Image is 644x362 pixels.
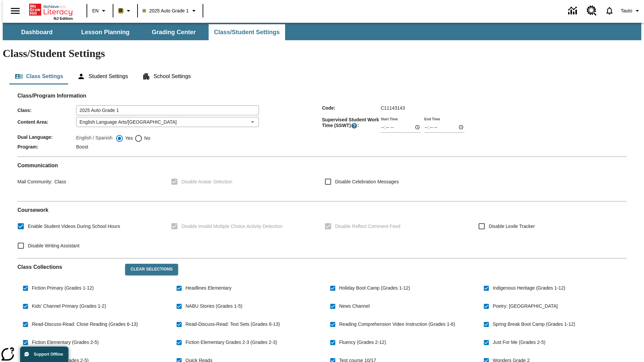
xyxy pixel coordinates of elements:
[185,303,243,310] span: NABU Stories (Grades 1-5)
[621,7,632,14] span: Tauto
[3,24,286,40] div: SubNavbar
[214,28,280,36] span: Class/Student Settings
[17,264,120,270] h2: Class Collections
[335,223,400,230] span: Disable Reflect Comment Feed
[339,303,370,310] span: News Channel
[489,223,535,230] span: Disable Lexile Tracker
[32,339,99,346] span: Fiction Elementary (Grades 2-5)
[17,162,627,196] div: Communication
[76,134,112,142] label: English / Spanish
[32,285,94,292] span: Fiction Primary (Grades 1-12)
[21,28,53,36] span: Dashboard
[339,321,455,328] span: Reading Comprehension Video Instruction (Grades 1-6)
[17,108,76,113] span: Class :
[3,24,70,40] button: Dashboard
[17,207,627,253] div: Coursework
[583,2,601,20] a: Resource Center, Will open in new tab
[493,285,565,292] span: Indigenous Heritage (Grades 1-12)
[92,7,99,14] span: EN
[17,179,52,184] span: Mail Community :
[29,2,73,20] div: Home
[339,285,410,292] span: Holiday Boot Camp (Grades 1-12)
[123,135,133,142] span: Yes
[185,339,277,346] span: Fiction Elementary Grades 2-3 (Grades 2-3)
[152,28,196,36] span: Grading Center
[143,135,150,142] span: No
[76,144,88,149] span: Boost
[17,162,627,169] h2: Communication
[493,321,575,328] span: Spring Break Boot Camp (Grades 1-12)
[17,93,627,99] h2: Class/Program Information
[125,264,178,275] button: Clear Selections
[34,352,63,357] span: Support Offline
[209,24,285,40] button: Class/Student Settings
[17,207,627,213] h2: Course work
[322,117,381,129] span: Supervised Student Work Time (SSWT) :
[81,28,129,36] span: Lesson Planning
[17,119,76,125] span: Content Area :
[493,303,558,310] span: Poetry: [GEOGRAPHIC_DATA]
[9,68,635,84] div: Class/Student Settings
[335,178,399,185] span: Disable Celebration Messages
[322,105,381,111] span: Code :
[54,16,73,20] span: NJ Edition
[28,242,79,249] span: Disable Writing Assistant
[72,24,139,40] button: Lesson Planning
[185,285,231,292] span: Headlines Elementary
[89,5,111,17] button: Language: EN, Select a language
[20,347,68,362] button: Support Offline
[339,339,386,346] span: Fluency (Grades 2-12)
[76,117,259,127] div: English Language Arts/[GEOGRAPHIC_DATA]
[381,105,405,111] span: C11143143
[28,223,120,230] span: Enable Student Videos During School Hours
[29,3,73,16] a: Home
[185,321,280,328] span: Read-Discuss-Read: Text Sets (Grades 6-13)
[17,99,627,151] div: Class/Program Information
[564,2,583,20] a: Data Center
[3,47,641,60] h1: Class/Student Settings
[137,68,196,84] button: School Settings
[140,5,201,17] button: Class: 2025 Auto Grade 1, Select your class
[424,116,440,121] label: End Time
[52,179,66,184] span: Class
[17,144,76,149] span: Program :
[119,6,122,15] span: B
[32,303,106,310] span: Kids' Channel Primary (Grades 1-2)
[181,178,232,185] span: Disable Avatar Selection
[351,122,358,129] button: Supervised Student Work Time is the timeframe when students can take LevelSet and when lessons ar...
[601,2,618,19] a: Notifications
[115,5,135,17] button: Boost Class color is light brown. Change class color
[17,134,76,140] span: Dual Language :
[181,223,282,230] span: Disable Invalid Multiple Choice Activity Detection
[3,23,641,40] div: SubNavbar
[618,5,644,17] button: Profile/Settings
[493,339,545,346] span: Just For Me (Grades 2-5)
[72,68,133,84] button: Student Settings
[143,7,189,14] span: 2025 Auto Grade 1
[76,105,259,115] input: Class
[5,1,25,21] button: Open side menu
[32,321,138,328] span: Read-Discuss-Read: Close Reading (Grades 6-13)
[9,68,68,84] button: Class Settings
[381,116,398,121] label: Start Time
[140,24,207,40] button: Grading Center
